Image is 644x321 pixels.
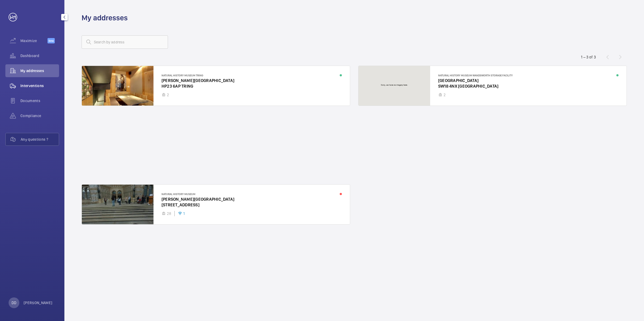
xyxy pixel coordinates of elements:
[24,300,53,305] p: [PERSON_NAME]
[20,53,59,58] span: Dashboard
[12,300,16,305] p: DD
[20,38,47,43] span: Maximize
[20,83,59,88] span: Interventions
[82,35,168,49] input: Search by address
[47,38,55,43] span: Beta
[20,113,59,118] span: Compliance
[21,137,59,142] span: Any questions ?
[581,54,596,60] div: 1 – 3 of 3
[82,13,128,23] h1: My addresses
[20,98,59,103] span: Documents
[20,68,59,73] span: My addresses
